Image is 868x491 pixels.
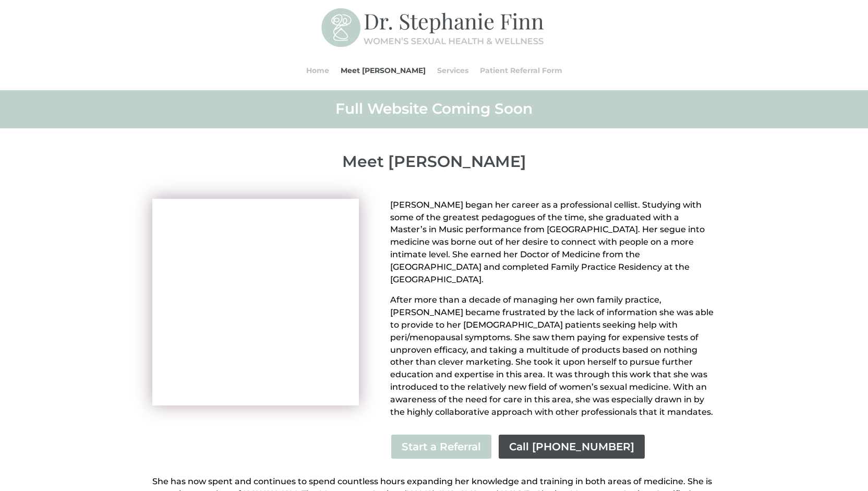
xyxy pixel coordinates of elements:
a: Patient Referral Form [480,51,562,90]
h2: Full Website Coming Soon [152,99,716,123]
p: [PERSON_NAME] began her career as a professional cellist. Studying with some of the greatest peda... [390,199,716,294]
p: After more than a decade of managing her own family practice, [PERSON_NAME] became frustrated by ... [390,294,716,418]
p: Meet [PERSON_NAME] [152,152,716,171]
a: Start a Referral [390,434,492,460]
a: Services [437,51,468,90]
a: Meet [PERSON_NAME] [341,51,426,90]
a: Home [306,51,329,90]
a: Call [PHONE_NUMBER] [498,434,646,460]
